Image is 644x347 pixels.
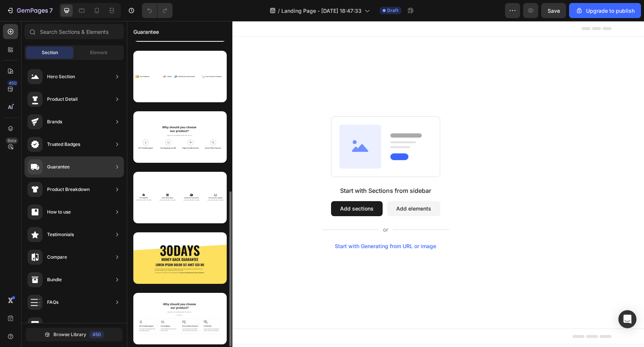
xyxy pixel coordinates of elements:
button: Save [541,3,566,18]
div: Social Proof [47,321,73,329]
iframe: Design area [127,21,644,347]
div: Start with Generating from URL or image [208,222,309,228]
div: Start with Sections from sidebar [213,165,304,174]
span: Section [42,49,58,56]
div: Undo/Redo [142,3,172,18]
div: Open Intercom Messenger [618,310,636,328]
button: Add elements [260,180,313,195]
span: / [278,7,280,15]
div: Upgrade to publish [575,7,635,15]
div: Testimonials [47,231,74,238]
span: Save [548,8,560,14]
div: How to use [47,208,71,216]
button: Upgrade to publish [569,3,641,18]
div: Beta [6,138,18,144]
button: Add sections [204,180,256,195]
div: 450 [7,80,18,86]
span: Landing Page - [DATE] 18:47:33 [281,7,362,15]
div: Guarantee [47,163,70,171]
div: 450 [89,331,104,338]
div: Trusted Badges [47,141,80,148]
input: Search Sections & Elements [24,24,124,39]
button: Browse Library450 [26,328,122,341]
span: Element [90,49,107,56]
div: Product Breakdown [47,186,90,193]
div: Bundle [47,276,62,283]
div: Compare [47,253,67,261]
div: Product Detail [47,95,78,103]
div: FAQs [47,299,58,306]
div: Hero Section [47,73,75,80]
p: 7 [49,6,53,15]
button: 7 [3,3,56,18]
div: Brands [47,118,62,126]
span: Browse Library [53,331,86,338]
span: Draft [387,7,398,14]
